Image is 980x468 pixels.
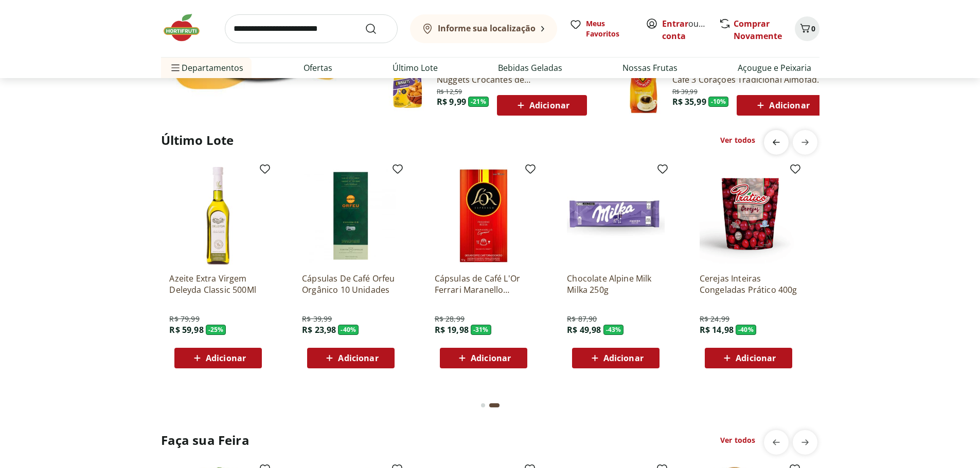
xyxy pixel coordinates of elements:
button: Adicionar [572,348,660,368]
span: R$ 12,59 [437,86,462,96]
button: Adicionar [737,95,827,116]
span: 0 [811,24,815,33]
a: Cápsulas de Café L'Or Ferrari Maranello Espresso com 10 Unidades [435,273,532,295]
img: Nuggets Crocantes de Frango Sadia 300g [383,65,433,114]
span: - 10 % [708,97,729,107]
a: Entrar [662,18,688,29]
span: - 40 % [736,325,756,335]
a: Açougue e Peixaria [738,62,811,74]
img: Cerejas Inteiras Congeladas Prático 400g [700,167,797,265]
span: Adicionar [471,354,511,362]
span: R$ 87,90 [567,314,597,324]
img: Cápsulas de Café L'Or Ferrari Maranello Espresso com 10 Unidades [435,167,532,265]
button: next [793,130,817,155]
a: Cerejas Inteiras Congeladas Prático 400g [700,273,797,295]
span: R$ 39,99 [672,86,698,96]
button: previous [764,430,789,455]
a: Meus Favoritos [569,18,633,39]
a: Azeite Extra Virgem Deleyda Classic 500Ml [169,273,267,295]
img: Café Três Corações Tradicional Almofada 500g [619,65,668,114]
img: Cápsulas De Café Orfeu Orgânico 10 Unidades [302,167,400,265]
button: Go to page 1 from fs-carousel [479,393,487,418]
h2: Último Lote [161,132,234,148]
a: Chocolate Alpine Milk Milka 250g [567,273,665,295]
span: R$ 59,98 [169,324,203,335]
a: Café 3 Corações Tradicional Almofada 500g [672,74,827,85]
span: ou [662,17,708,42]
a: Ofertas [304,62,332,74]
span: Adicionar [206,354,246,362]
span: - 31 % [471,325,491,335]
button: Adicionar [497,95,587,116]
img: Chocolate Alpine Milk Milka 250g [567,167,665,265]
span: - 40 % [338,325,359,335]
span: Adicionar [514,99,569,111]
span: Departamentos [169,55,243,80]
span: Adicionar [736,354,776,362]
span: R$ 49,98 [567,324,601,335]
span: R$ 35,99 [672,96,706,107]
button: Menu [169,55,182,80]
span: R$ 14,98 [700,324,734,335]
span: R$ 28,99 [435,314,465,324]
a: Comprar Novamente [734,18,782,42]
span: Adicionar [338,354,378,362]
span: R$ 23,98 [302,324,336,335]
button: next [793,430,817,455]
button: Informe sua localização [410,14,557,43]
span: - 43 % [603,325,624,335]
span: Meus Favoritos [586,18,633,39]
input: search [225,14,398,43]
span: - 25 % [206,325,226,335]
h2: Faça sua Feira [161,432,250,448]
button: Adicionar [307,348,395,368]
span: R$ 19,98 [435,324,469,335]
img: Hortifruti [161,12,212,43]
span: R$ 9,99 [437,96,466,107]
button: Adicionar [440,348,527,368]
span: R$ 24,99 [700,314,729,324]
span: Adicionar [754,99,809,111]
a: Ver todos [720,435,755,445]
b: Informe sua localização [438,23,536,34]
a: Ver todos [720,135,755,145]
span: R$ 79,99 [169,314,199,324]
a: Nuggets Crocantes de [PERSON_NAME] 300g [437,74,587,85]
span: Adicionar [603,354,644,362]
button: Carrinho [795,16,819,41]
a: Bebidas Geladas [498,62,562,74]
a: Cápsulas De Café Orfeu Orgânico 10 Unidades [302,273,400,295]
button: Adicionar [174,348,262,368]
a: Último Lote [393,62,438,74]
a: Criar conta [662,18,719,42]
span: - 21 % [468,97,489,107]
img: Azeite Extra Virgem Deleyda Classic 500Ml [169,167,267,265]
button: Current page from fs-carousel [487,393,502,418]
button: Submit Search [365,23,389,35]
button: previous [764,130,789,155]
a: Nossas Frutas [622,62,678,74]
button: Adicionar [705,348,792,368]
span: R$ 39,99 [302,314,332,324]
